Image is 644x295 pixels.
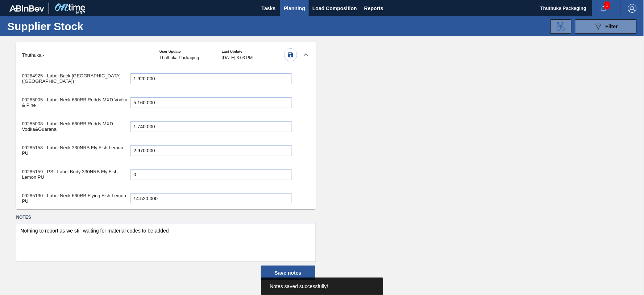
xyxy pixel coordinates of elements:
span: Planning [284,4,305,13]
span: Load Composition [312,4,357,13]
span: Filter [606,24,618,29]
button: Notifications [592,3,615,13]
p: Thuthuka - [22,52,44,58]
button: Filter [575,19,637,34]
span: Notes saved successfully! [270,283,328,289]
span: Thuthuka Packaging [159,55,222,60]
span: [DATE] 3:03 PM [222,55,284,60]
h5: Last Update [222,49,284,53]
p: 00285005 - Label Neck 660RB Redds MXD Vodka & Pine [22,97,130,108]
p: 00285159 - PSL Label Body 330NRB Fly Fish Lemon PU [22,169,130,180]
div: Thuthuka -User UpdateThuthuka PackagingLast Update[DATE] 3:03 PM [16,42,316,68]
img: TNhmsLtSVTkK8tSr43FrP2fwEKptu5GPRR3wAAAABJRU5ErkJggg== [9,5,44,12]
span: Reports [364,4,383,13]
p: 00284925 - Label Back [GEOGRAPHIC_DATA] ([GEOGRAPHIC_DATA]) [22,73,130,84]
p: 00285008 - Label Neck 660RB Redds MXD Vodka&Guarana [22,121,130,132]
button: Save [284,48,297,61]
p: 00285190 - Label Neck 660RB Flying Fish Lemon PU [22,193,130,204]
h5: User Update [159,49,222,53]
div: Bulk change of Supplier Stock [550,19,572,34]
label: Notes [16,212,316,223]
button: Save notes [261,266,315,280]
span: Tasks [261,4,277,13]
div: Thuthuka -User UpdateThuthuka PackagingLast Update[DATE] 3:03 PM [16,68,316,203]
img: Logout [628,4,637,13]
textarea: Nothing to report as we still waiting for material codes to be added [16,223,316,262]
span: 1 [604,1,610,9]
h1: Supplier Stock [7,22,114,31]
p: 00285158 - Label Neck 330NRB Fly Fish Lemon PU [22,145,130,156]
